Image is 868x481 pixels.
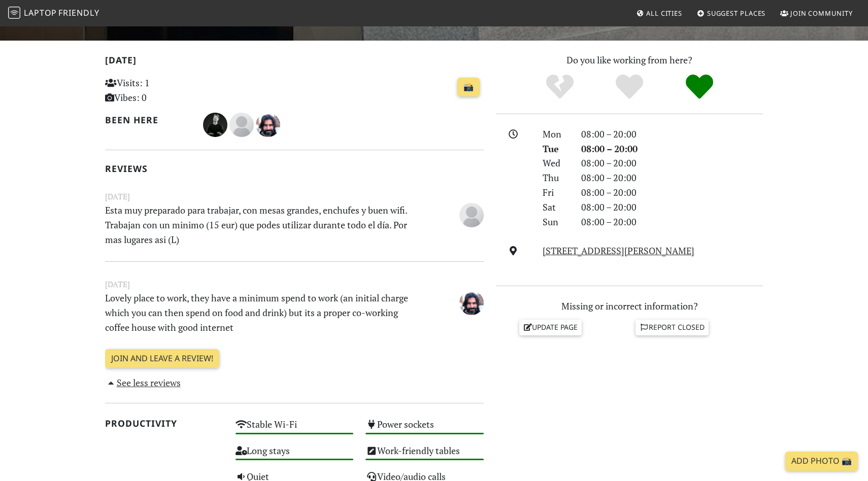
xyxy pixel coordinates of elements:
span: Suggest Places [707,9,766,18]
span: Joaquin Cahiza [229,118,256,130]
p: Missing or incorrect information? [496,299,763,314]
a: Join Community [776,4,857,22]
div: 08:00 – 20:00 [575,127,769,142]
span: Join Community [790,9,853,18]
div: Stable Wi-Fi [229,416,360,442]
div: Power sockets [359,416,490,442]
a: Report closed [636,320,709,335]
a: Add Photo 📸 [785,452,858,471]
span: Elan Dassani [256,118,280,130]
a: Suggest Places [693,4,770,22]
div: Sat [537,200,575,215]
div: Yes [594,73,664,101]
span: Friendly [58,7,99,18]
a: Update page [519,320,582,335]
div: 08:00 – 20:00 [575,156,769,170]
span: Laptop [24,7,57,18]
h2: Reviews [105,163,484,174]
span: All Cities [646,9,682,18]
span: Joaquin Cahiza [459,208,484,220]
a: See less reviews [105,376,181,389]
img: 4929-vukasin.jpg [203,113,227,137]
a: LaptopFriendly LaptopFriendly [8,5,99,22]
div: 08:00 – 20:00 [575,170,769,185]
div: Wed [537,156,575,170]
h2: [DATE] [105,55,484,70]
img: blank-535327c66bd565773addf3077783bbfce4b00ec00e9fd257753287c682c7fa38.png [459,203,484,227]
h2: Been here [105,115,191,125]
img: LaptopFriendly [8,7,20,19]
p: Esta muy preparado para trabajar, con mesas grandes, enchufes y buen wifi. Trabajan con un minimo... [99,203,425,247]
img: blank-535327c66bd565773addf3077783bbfce4b00ec00e9fd257753287c682c7fa38.png [229,113,254,137]
h2: Productivity [105,418,223,429]
a: Join and leave a review! [105,349,219,368]
div: 08:00 – 20:00 [575,215,769,229]
p: Lovely place to work, they have a minimum spend to work (an initial charge which you can then spe... [99,291,425,334]
img: 4429-elan.jpg [459,291,484,315]
div: Long stays [229,442,360,468]
div: Fri [537,185,575,200]
div: No [525,73,595,101]
p: Visits: 1 Vibes: 0 [105,76,223,105]
small: [DATE] [99,190,490,203]
div: Mon [537,127,575,142]
div: Work-friendly tables [359,442,490,468]
span: Elan Dassani [459,295,484,307]
div: Tue [537,142,575,156]
span: Vukasin Stancevic [203,118,229,130]
a: All Cities [632,4,686,22]
img: 4429-elan.jpg [256,113,280,137]
div: Sun [537,215,575,229]
div: 08:00 – 20:00 [575,142,769,156]
div: 08:00 – 20:00 [575,185,769,200]
small: [DATE] [99,278,490,291]
div: 08:00 – 20:00 [575,200,769,215]
a: [STREET_ADDRESS][PERSON_NAME] [543,245,694,257]
div: Thu [537,170,575,185]
div: Definitely! [664,73,735,101]
a: 📸 [457,78,480,97]
p: Do you like working from here? [496,53,763,67]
